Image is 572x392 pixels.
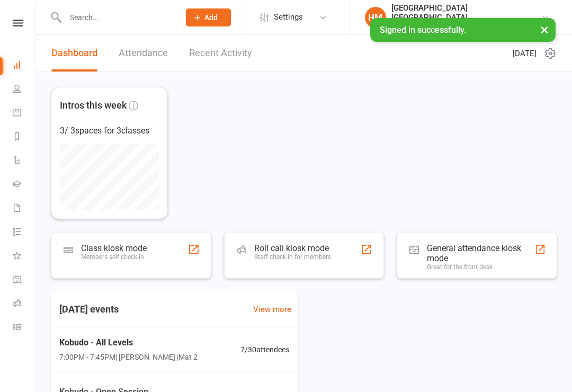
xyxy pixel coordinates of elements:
[254,243,331,253] div: Roll call kiosk mode
[13,54,37,78] a: Dashboard
[427,263,534,271] div: Great for the front desk
[391,3,541,22] div: [GEOGRAPHIC_DATA] [GEOGRAPHIC_DATA]
[13,78,37,102] a: People
[60,124,159,138] div: 3 / 3 spaces for 3 classes
[51,35,97,72] a: Dashboard
[186,8,231,26] button: Add
[13,316,37,340] a: Class kiosk mode
[274,5,303,29] span: Settings
[13,269,37,292] a: General attendance kiosk mode
[13,102,37,126] a: Calendar
[189,35,252,72] a: Recent Activity
[240,344,289,355] span: 7 / 30 attendees
[59,351,198,363] span: 7:00PM - 7:45PM | [PERSON_NAME] | Mat 2
[119,35,168,72] a: Attendance
[365,7,386,28] div: HM
[513,47,537,60] span: [DATE]
[13,292,37,316] a: Roll call kiosk mode
[81,253,147,261] div: Members self check-in
[51,300,127,319] h3: [DATE] events
[81,243,147,253] div: Class kiosk mode
[13,126,37,149] a: Reports
[427,243,534,263] div: General attendance kiosk mode
[62,10,172,25] input: Search...
[60,98,127,113] span: Intros this week
[535,18,554,41] button: ×
[204,13,218,22] span: Add
[253,303,291,316] a: View more
[13,245,37,269] a: What's New
[254,253,331,261] div: Staff check-in for members
[380,25,466,35] span: Signed in successfully.
[59,336,198,350] span: Kobudo - All Levels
